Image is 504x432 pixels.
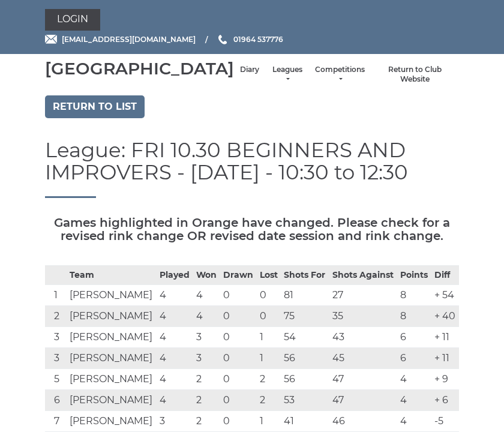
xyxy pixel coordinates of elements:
[220,389,257,410] td: 0
[329,326,398,347] td: 43
[257,347,281,368] td: 1
[397,410,431,431] td: 4
[397,326,431,347] td: 6
[257,284,281,305] td: 0
[281,326,329,347] td: 54
[257,368,281,389] td: 2
[157,284,193,305] td: 4
[431,410,459,431] td: -5
[157,347,193,368] td: 4
[281,265,329,284] th: Shots For
[233,35,283,44] span: 01964 537776
[67,368,157,389] td: [PERSON_NAME]
[45,216,459,242] h5: Games highlighted in Orange have changed. Please check for a revised rink change OR revised date ...
[329,265,398,284] th: Shots Against
[193,389,220,410] td: 2
[193,326,220,347] td: 3
[329,368,398,389] td: 47
[431,389,459,410] td: + 6
[45,59,234,78] div: [GEOGRAPHIC_DATA]
[45,284,67,305] td: 1
[45,9,100,31] a: Login
[193,305,220,326] td: 4
[257,265,281,284] th: Lost
[281,347,329,368] td: 56
[157,326,193,347] td: 4
[281,284,329,305] td: 81
[67,410,157,431] td: [PERSON_NAME]
[157,389,193,410] td: 4
[220,326,257,347] td: 0
[193,347,220,368] td: 3
[220,368,257,389] td: 0
[67,347,157,368] td: [PERSON_NAME]
[257,389,281,410] td: 2
[45,410,67,431] td: 7
[67,326,157,347] td: [PERSON_NAME]
[45,389,67,410] td: 6
[431,305,459,326] td: + 40
[67,305,157,326] td: [PERSON_NAME]
[397,305,431,326] td: 8
[329,389,398,410] td: 47
[67,389,157,410] td: [PERSON_NAME]
[257,410,281,431] td: 1
[431,326,459,347] td: + 11
[217,34,283,45] a: Phone us 01964 537776
[281,389,329,410] td: 53
[431,368,459,389] td: + 9
[193,410,220,431] td: 2
[45,34,196,45] a: Email [EMAIL_ADDRESS][DOMAIN_NAME]
[397,368,431,389] td: 4
[45,35,57,44] img: Email
[45,368,67,389] td: 5
[67,284,157,305] td: [PERSON_NAME]
[193,284,220,305] td: 4
[281,368,329,389] td: 56
[431,284,459,305] td: + 54
[45,95,145,118] a: Return to list
[45,326,67,347] td: 3
[281,305,329,326] td: 75
[218,35,227,44] img: Phone us
[193,265,220,284] th: Won
[397,284,431,305] td: 8
[45,347,67,368] td: 3
[377,65,453,85] a: Return to Club Website
[257,305,281,326] td: 0
[157,410,193,431] td: 3
[397,265,431,284] th: Points
[220,410,257,431] td: 0
[281,410,329,431] td: 41
[67,265,157,284] th: Team
[329,410,398,431] td: 46
[157,305,193,326] td: 4
[329,305,398,326] td: 35
[397,347,431,368] td: 6
[220,284,257,305] td: 0
[220,347,257,368] td: 0
[329,347,398,368] td: 45
[271,65,303,85] a: Leagues
[315,65,365,85] a: Competitions
[157,265,193,284] th: Played
[45,139,459,198] h1: League: FRI 10.30 BEGINNERS AND IMPROVERS - [DATE] - 10:30 to 12:30
[257,326,281,347] td: 1
[240,65,259,75] a: Diary
[193,368,220,389] td: 2
[220,305,257,326] td: 0
[329,284,398,305] td: 27
[431,347,459,368] td: + 11
[45,305,67,326] td: 2
[431,265,459,284] th: Diff
[220,265,257,284] th: Drawn
[62,35,196,44] span: [EMAIL_ADDRESS][DOMAIN_NAME]
[397,389,431,410] td: 4
[157,368,193,389] td: 4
